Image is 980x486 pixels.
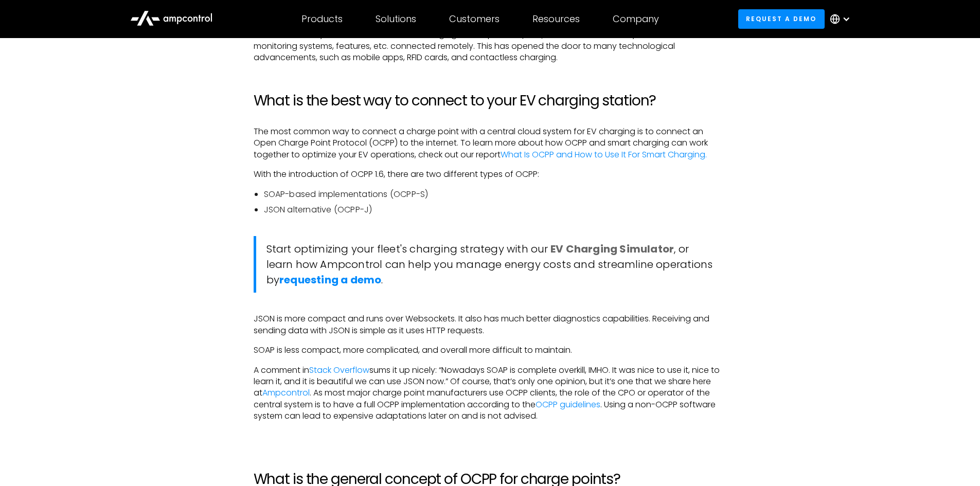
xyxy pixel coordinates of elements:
[613,13,659,25] div: Company
[254,236,727,293] blockquote: Start optimizing your fleet's charging strategy with our , or learn how Ampcontrol can help you m...
[532,13,580,25] div: Resources
[254,365,727,422] p: A comment in sums it up nicely: “Nowadays SOAP is complete overkill, IMHO. It was nice to use it,...
[376,13,416,25] div: Solutions
[449,13,500,25] div: Customers
[738,9,825,28] a: Request a demo
[301,13,343,25] div: Products
[254,126,727,160] p: The most common way to connect a charge point with a central cloud system for EV charging is to c...
[550,242,674,256] a: EV Charging Simulator
[309,364,369,376] a: Stack Overflow
[264,204,727,215] li: JSON alternative (OCPP-J)
[254,17,727,64] p: But those days are finally behind us. Why? Because networked chargers are now connected to centra...
[264,189,727,200] li: SOAP-based implementations (OCPP-S)
[254,313,727,336] p: JSON is more compact and runs over Websockets. It also has much better diagnostics capabilities. ...
[279,273,381,287] a: requesting a demo
[501,149,707,160] a: What Is OCPP and How to Use It For Smart Charging.
[536,399,600,410] a: OCPP guidelines
[254,92,727,110] h2: What is the best way to connect to your EV charging station?
[254,430,727,442] p: ‍
[254,345,727,356] p: SOAP is less compact, more complicated, and overall more difficult to maintain.
[262,387,310,399] a: Ampcontrol
[254,169,727,180] p: With the introduction of OCPP 1.6, there are two different types of OCPP:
